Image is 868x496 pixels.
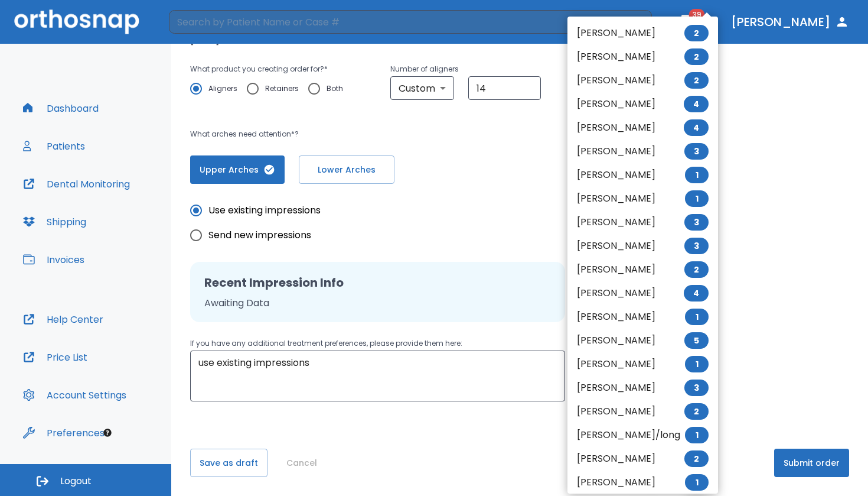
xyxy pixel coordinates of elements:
[567,187,718,210] li: [PERSON_NAME]
[684,450,709,467] span: 2
[684,403,709,420] span: 2
[567,352,718,376] li: [PERSON_NAME]
[567,447,718,471] li: [PERSON_NAME]
[567,234,718,258] li: [PERSON_NAME]
[684,143,709,160] span: 3
[567,329,718,352] li: [PERSON_NAME]
[684,285,709,302] span: 4
[567,376,718,400] li: [PERSON_NAME]
[685,190,709,207] span: 1
[567,210,718,234] li: [PERSON_NAME]
[685,427,709,443] span: 1
[684,380,709,396] span: 3
[567,92,718,116] li: [PERSON_NAME]
[685,356,709,372] span: 1
[684,332,709,349] span: 5
[684,48,709,65] span: 2
[567,21,718,45] li: [PERSON_NAME]
[684,238,709,254] span: 3
[567,140,718,163] li: [PERSON_NAME]
[567,423,718,447] li: [PERSON_NAME]/long
[567,69,718,92] li: [PERSON_NAME]
[567,258,718,281] li: [PERSON_NAME]
[567,281,718,305] li: [PERSON_NAME]
[684,25,709,41] span: 2
[684,214,709,231] span: 3
[684,119,709,136] span: 4
[567,400,718,423] li: [PERSON_NAME]
[567,471,718,494] li: [PERSON_NAME]
[567,305,718,329] li: [PERSON_NAME]
[567,116,718,140] li: [PERSON_NAME]
[685,167,709,183] span: 1
[685,474,709,491] span: 1
[684,72,709,89] span: 2
[567,163,718,187] li: [PERSON_NAME]
[684,261,709,278] span: 2
[567,45,718,69] li: [PERSON_NAME]
[685,309,709,325] span: 1
[684,96,709,112] span: 4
